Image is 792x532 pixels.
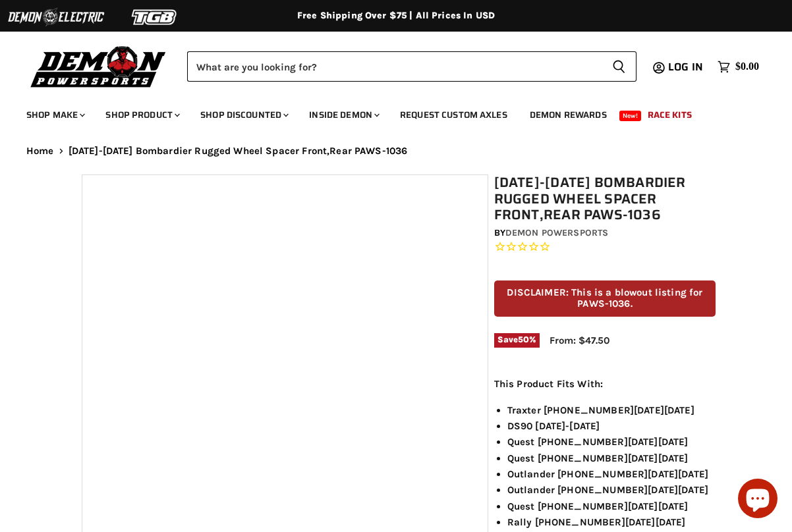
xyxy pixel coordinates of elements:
[507,498,716,514] li: Quest [PHONE_NUMBER][DATE][DATE]
[507,434,716,450] li: Quest [PHONE_NUMBER][DATE][DATE]
[190,101,297,128] a: Shop Discounted
[299,101,387,128] a: Inside Demon
[734,479,781,521] inbox-online-store-chat: Shopify online store chat
[494,174,716,223] h1: [DATE]-[DATE] Bombardier Rugged Wheel Spacer Front,Rear PAWS-1036
[494,376,716,392] p: This Product Fits With:
[602,51,636,82] button: Search
[494,280,716,317] p: DISCLAIMER: This is a blowout listing for PAWS-1036.
[105,5,204,30] img: TGB Logo 2
[16,96,756,128] ul: Main menu
[505,227,608,238] a: Demon Powersports
[507,482,716,498] li: Outlander [PHONE_NUMBER][DATE][DATE]
[735,61,759,73] span: $0.00
[507,418,716,434] li: DS90 [DATE]-[DATE]
[520,101,617,128] a: Demon Rewards
[711,57,766,76] a: $0.00
[518,334,529,344] span: 50
[16,101,93,128] a: Shop Make
[494,240,716,254] span: Rated 0.0 out of 5 stars 0 reviews
[619,111,642,121] span: New!
[187,51,636,82] form: Product
[507,450,716,466] li: Quest [PHONE_NUMBER][DATE][DATE]
[7,5,105,30] img: Demon Electric Logo 2
[494,226,716,240] div: by
[668,59,703,75] span: Log in
[69,146,408,157] span: [DATE]-[DATE] Bombardier Rugged Wheel Spacer Front,Rear PAWS-1036
[390,101,517,128] a: Request Custom Axles
[26,43,171,90] img: Demon Powersports
[187,51,602,82] input: Search
[550,334,609,346] span: From: $47.50
[507,466,716,482] li: Outlander [PHONE_NUMBER][DATE][DATE]
[507,514,716,530] li: Rally [PHONE_NUMBER][DATE][DATE]
[638,101,702,128] a: Race Kits
[507,402,716,418] li: Traxter [PHONE_NUMBER][DATE][DATE]
[26,146,54,157] a: Home
[494,333,540,348] span: Save %
[662,61,711,73] a: Log in
[96,101,188,128] a: Shop Product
